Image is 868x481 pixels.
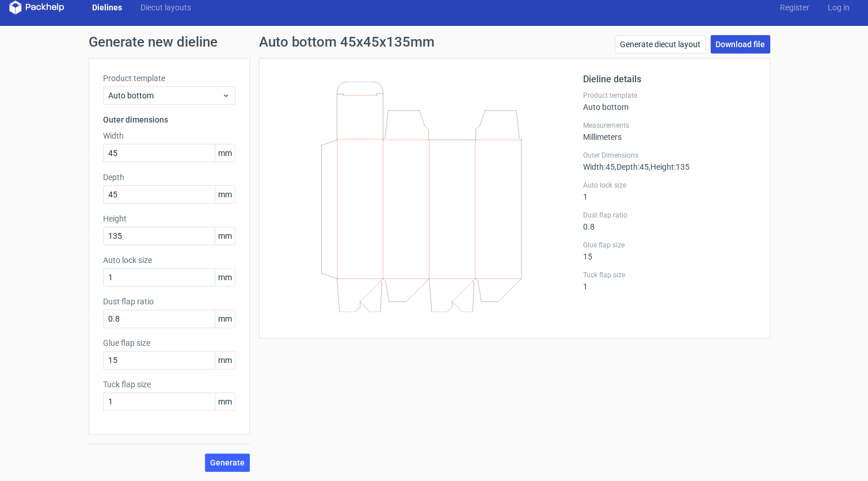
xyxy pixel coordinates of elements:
label: Tuck flap size [103,379,235,390]
button: Generate [205,453,250,472]
label: Auto lock size [103,254,235,266]
a: Download file [710,35,770,54]
label: Dust flap ratio [583,211,756,220]
label: Width [103,130,235,142]
label: Product template [103,72,235,84]
div: Auto bottom [583,91,756,112]
span: Width : 45 [583,162,615,171]
div: Millimeters [583,121,756,142]
span: , Height : 135 [649,162,690,171]
label: Height [103,213,235,224]
span: mm [215,144,235,162]
div: 1 [583,181,756,201]
label: Depth [103,171,235,183]
span: mm [215,393,235,410]
a: Dielines [83,2,131,13]
h3: Outer dimensions [103,114,235,125]
span: mm [215,227,235,245]
span: mm [215,310,235,327]
a: Generate diecut layout [615,35,706,54]
label: Glue flap size [583,240,756,250]
label: Measurements [583,121,756,130]
label: Glue flap size [103,337,235,349]
h1: Auto bottom 45x45x135mm [259,35,435,49]
a: Log in [818,2,859,13]
a: Register [771,2,818,13]
label: Outer Dimensions [583,151,756,160]
span: mm [215,269,235,286]
h1: Generate new dieline [89,35,779,49]
label: Dust flap ratio [103,296,235,307]
a: Diecut layouts [131,2,200,13]
span: mm [215,186,235,203]
span: Auto bottom [108,90,222,101]
span: Generate [210,459,245,467]
label: Product template [583,91,756,100]
label: Auto lock size [583,181,756,190]
div: 15 [583,240,756,261]
div: 1 [583,270,756,291]
h2: Dieline details [583,72,756,86]
div: 0.8 [583,211,756,231]
span: , Depth : 45 [615,162,649,171]
span: mm [215,352,235,369]
label: Tuck flap size [583,270,756,280]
